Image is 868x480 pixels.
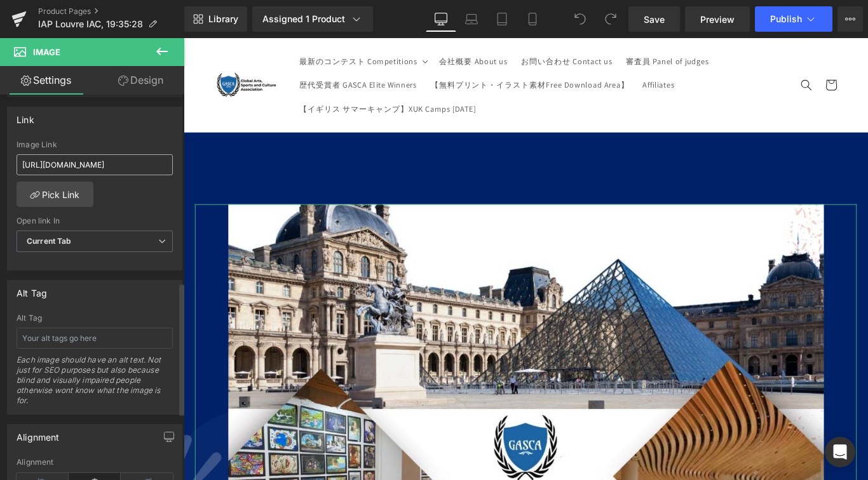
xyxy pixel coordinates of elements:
[487,6,517,32] a: Tablet
[17,314,173,323] div: Alt Tag
[287,20,364,32] span: 会社概要 About us
[17,182,93,207] a: Pick Link
[700,13,735,26] span: Preview
[17,425,60,443] div: Alignment
[379,20,482,32] span: お問い合わせ Contact us
[497,20,590,32] span: 審査員 Panel of judges
[837,6,863,32] button: More
[426,6,456,32] a: Desktop
[130,47,262,58] span: 歴代受賞者 GASCA Elite Winners
[123,13,280,39] summary: 最新のコンテスト Competitions
[598,6,623,32] button: Redo
[17,458,173,467] div: Alignment
[17,140,173,149] div: Image Link
[372,13,489,39] a: お問い合わせ Contact us
[38,6,184,17] a: Product Pages
[456,6,487,32] a: Laptop
[95,66,187,95] a: Design
[489,13,597,39] a: 審査員 Panel of judges
[27,236,72,246] b: Current Tab
[184,6,247,32] a: New Library
[130,74,329,85] span: 【イギリス サマーキャンプ】XUK Camps [DATE]
[280,13,372,39] a: 会社概要 About us
[270,39,508,66] a: 【無料プリント・イラスト素材Free Download Area】
[508,39,559,66] a: Affiliates
[35,36,105,70] img: GASCA-japan
[517,6,548,32] a: Mobile
[17,154,173,175] input: https://your-shop.myshopify.com
[262,13,363,25] div: Assigned 1 Product
[825,437,855,467] div: Open Intercom Messenger
[685,6,750,32] a: Preview
[644,13,665,26] span: Save
[17,217,173,225] div: Open link In
[17,355,173,414] div: Each image should have an alt text. Not just for SEO purposes but also because blind and visually...
[33,47,60,57] span: Image
[17,107,34,125] div: Link
[208,13,238,25] span: Library
[515,47,552,58] span: Affiliates
[38,19,143,29] span: IAP Louvre IAC, 19:35:28
[686,39,714,67] summary: 検索
[17,328,173,349] input: Your alt tags go here
[130,20,263,32] span: 最新のコンテスト Competitions
[770,14,802,24] span: Publish
[123,66,336,93] a: 【イギリス サマーキャンプ】XUK Camps [DATE]
[567,6,593,32] button: Undo
[17,281,47,298] div: Alt Tag
[755,6,832,32] button: Publish
[278,47,501,58] span: 【無料プリント・イラスト素材Free Download Area】
[123,39,270,66] a: 歴代受賞者 GASCA Elite Winners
